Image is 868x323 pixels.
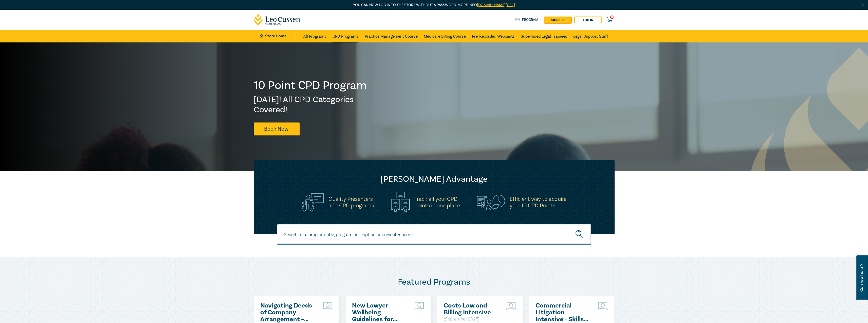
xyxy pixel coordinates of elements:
[573,30,608,42] a: Legal Support Staff
[302,193,324,211] img: Quality Presenters<br>and CPD programs
[365,30,418,42] a: Practice Management Course
[254,2,615,8] p: You can now log in to the store without a password. More info
[535,302,590,323] a: Commercial Litigation Intensive - Skills and Strategies for Success in Commercial Disputes
[574,17,602,23] a: Log in
[506,302,516,310] img: Live Stream
[521,30,567,42] a: Supervised Legal Trainees
[277,224,591,245] input: Search for a program title, program description or presenter name
[254,79,367,92] h1: 10 Point CPD Program
[391,192,410,213] img: Track all your CPD<br>points in one place
[515,17,539,23] a: Program
[477,3,515,7] a: [DOMAIN_NAME][URL]
[510,196,566,209] h5: Efficient way to acquire your 10 CPD Points
[860,3,865,7] img: Close
[477,195,505,210] img: Efficient way to acquire<br>your 10 CPD Points
[254,122,299,135] a: Book Now
[472,30,515,42] a: Pre-Recorded Webcasts
[264,174,604,184] h2: [PERSON_NAME] Advantage
[610,16,614,19] span: 0
[414,302,424,310] img: Live Stream
[544,17,571,23] a: sign up
[260,33,295,39] a: Store Home
[598,302,608,310] img: Live Stream
[260,302,315,323] a: Navigating Deeds of Company Arrangement – Strategy and Structure
[352,302,407,323] a: New Lawyer Wellbeing Guidelines for Legal Workplaces
[254,277,615,287] h2: Featured Programs
[444,302,498,316] a: Costs Law and Billing Intensive
[424,30,466,42] a: Medicare Billing Course
[323,302,333,310] img: Live Stream
[328,196,374,209] h5: Quality Presenters and CPD programs
[333,30,359,42] a: CPD Programs
[254,95,367,115] h2: [DATE]! All CPD Categories Covered!
[444,316,498,322] p: ( September 2025 )
[414,196,460,209] h5: Track all your CPD points in one place
[859,258,864,297] span: Can we help ?
[303,30,326,42] a: All Programs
